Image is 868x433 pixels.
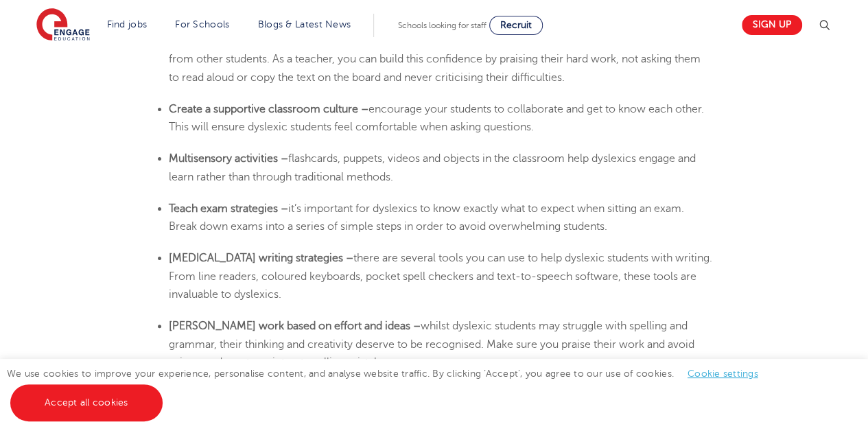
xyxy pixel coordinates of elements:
span: encourage your students to collaborate and get to know each other. This will ensure dyslexic stud... [169,103,704,133]
a: Blogs & Latest News [258,19,351,30]
b: [MEDICAL_DATA] writing strategies – [169,252,353,264]
a: Accept all cookies [10,384,163,421]
span: there are several tools you can use to help dyslexic students with writing. From line readers, co... [169,252,712,301]
a: Sign up [742,15,802,35]
a: For Schools [175,19,229,30]
span: it’s important for dyslexics to know exactly what to expect when sitting an exam. Break down exam... [169,202,684,233]
img: Engage Education [36,8,90,43]
a: Find jobs [107,19,148,30]
span: Recruit [500,20,532,30]
a: Recruit [489,16,543,35]
b: Create a supportive classroom culture – [169,103,368,115]
span: We use cookies to improve your experience, personalise content, and analyse website traffic. By c... [7,368,772,408]
span: flashcards, puppets, videos and objects in the classroom help dyslexics engage and learn rather t... [169,152,696,183]
b: [PERSON_NAME] work based on effort and ideas – [169,320,421,332]
span: whilst dyslexic students may struggle with spelling and grammar, their thinking and creativity de... [169,320,694,368]
span: Children with [MEDICAL_DATA] can lack confidence as they struggle with different things from othe... [169,35,706,84]
b: Multisensory activities – [169,152,288,165]
span: Schools looking for staff [398,21,486,30]
b: Teach exam strategies – [169,202,288,215]
a: Cookie settings [688,368,758,379]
